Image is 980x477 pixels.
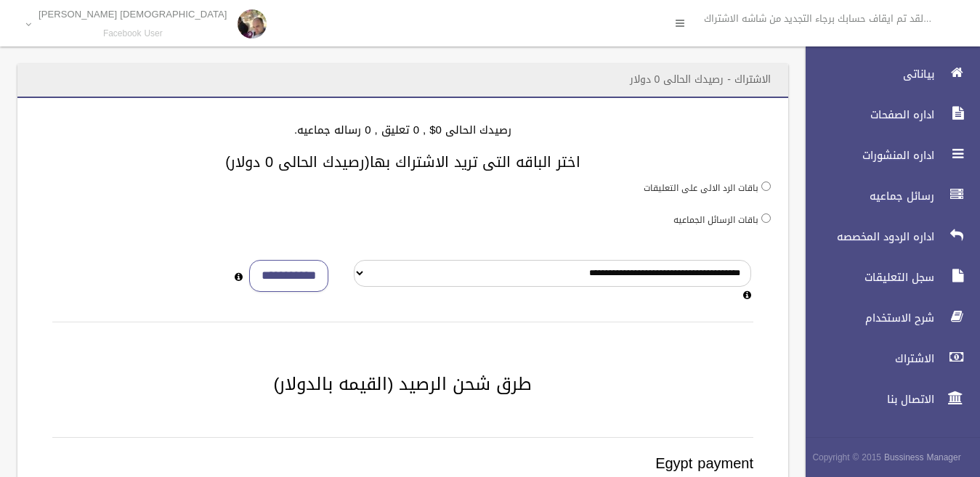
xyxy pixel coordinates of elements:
a: الاشتراك [793,343,980,375]
p: [DEMOGRAPHIC_DATA] [PERSON_NAME] [39,9,227,20]
a: الاتصال بنا [793,383,980,415]
small: Facebook User [39,28,227,39]
span: Copyright © 2015 [812,449,881,465]
a: رسائل جماعيه [793,180,980,212]
span: بياناتى [793,67,939,81]
header: الاشتراك - رصيدك الحالى 0 دولار [612,65,788,94]
span: رسائل جماعيه [793,189,939,203]
a: بياناتى [793,58,980,90]
h4: رصيدك الحالى 0$ , 0 تعليق , 0 رساله جماعيه. [35,124,771,136]
label: باقات الرسائل الجماعيه [673,212,758,228]
h3: اختر الباقه التى تريد الاشتراك بها(رصيدك الحالى 0 دولار) [35,154,771,170]
h2: طرق شحن الرصيد (القيمه بالدولار) [35,375,771,394]
h3: Egypt payment [52,455,753,471]
span: الاشتراك [793,351,939,366]
span: سجل التعليقات [793,270,939,285]
span: اداره الردود المخصصه [793,229,939,244]
a: شرح الاستخدام [793,302,980,334]
span: اداره الصفحات [793,107,939,122]
label: باقات الرد الالى على التعليقات [644,180,758,196]
span: شرح الاستخدام [793,311,939,325]
span: اداره المنشورات [793,148,939,163]
a: اداره الصفحات [793,99,980,131]
strong: Bussiness Manager [884,449,961,465]
a: سجل التعليقات [793,261,980,293]
span: الاتصال بنا [793,392,939,407]
a: اداره الردود المخصصه [793,221,980,253]
a: اداره المنشورات [793,139,980,171]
